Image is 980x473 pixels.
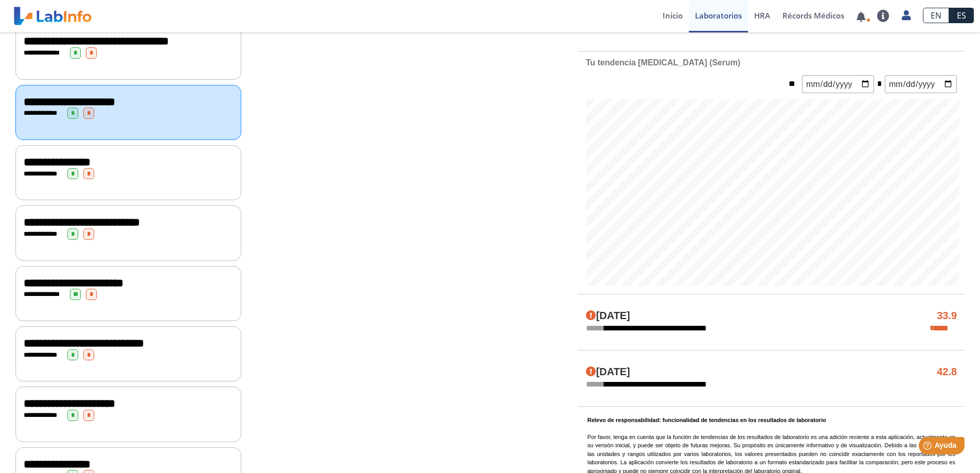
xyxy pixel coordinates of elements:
iframe: Help widget launcher [888,433,969,462]
span: HRA [754,10,770,21]
a: EN [923,8,949,23]
h4: 33.9 [937,310,957,322]
h4: [DATE] [586,310,630,322]
a: ES [949,8,974,23]
b: Relevo de responsabilidad: funcionalidad de tendencias en los resultados de laboratorio [587,417,826,423]
input: mm/dd/yyyy [802,75,874,93]
input: mm/dd/yyyy [885,75,957,93]
b: Tu tendencia [MEDICAL_DATA] (Serum) [586,58,740,67]
h4: [DATE] [586,366,630,378]
h4: 42.8 [937,366,957,378]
